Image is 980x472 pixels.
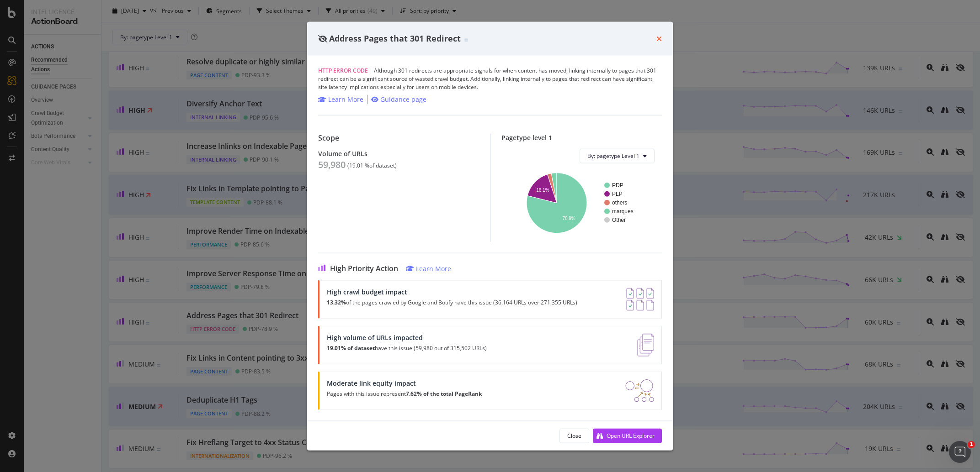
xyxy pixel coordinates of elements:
text: PLP [612,191,623,197]
div: Scope [318,133,479,142]
p: Pages with this issue represent [327,390,482,397]
text: PDP [612,182,623,189]
strong: 7.62% of the total PageRank [406,389,482,397]
text: others [612,199,627,206]
span: High Priority Action [330,264,398,273]
span: HTTP Error Code [318,66,368,74]
svg: A chart. [509,170,655,234]
span: Address Pages that 301 Redirect [329,33,461,44]
span: 1 [968,441,975,448]
div: Pagetype level 1 [501,133,662,141]
div: eye-slash [318,35,327,42]
div: High volume of URLs impacted [327,333,487,341]
p: have this issue (59,980 out of 315,502 URLs) [327,345,487,351]
text: 78.9% [562,216,575,221]
img: AY0oso9MOvYAAAAASUVORK5CYII= [626,288,654,310]
div: Open URL Explorer [607,432,655,440]
img: e5DMFwAAAABJRU5ErkJggg== [637,333,654,356]
span: | [369,66,373,74]
div: 59,980 [318,159,346,170]
div: Learn More [416,264,451,273]
img: Equal [464,39,468,42]
text: marques [612,208,634,215]
text: 16.1% [536,187,549,192]
button: Close [559,428,589,443]
a: Learn More [406,264,451,273]
strong: 19.01% of dataset [327,344,375,351]
div: Learn More [328,94,363,104]
a: Guidance page [371,94,426,104]
div: High crawl budget impact [327,288,577,295]
span: By: pagetype Level 1 [587,152,639,160]
div: Volume of URLs [318,149,479,157]
button: Open URL Explorer [593,428,662,443]
div: modal [307,22,673,451]
strong: 13.32% [327,298,346,306]
div: Although 301 redirects are appropriate signals for when content has moved, linking internally to ... [318,66,662,91]
img: DDxVyA23.png [625,379,654,402]
div: ( 19.01 % of dataset ) [347,162,397,168]
a: Learn More [318,94,363,104]
p: of the pages crawled by Google and Botify have this issue (36,164 URLs over 271,355 URLs) [327,299,577,305]
button: By: pagetype Level 1 [580,148,655,163]
div: Guidance page [380,94,426,104]
iframe: Intercom live chat [949,441,971,463]
div: Moderate link equity impact [327,379,482,387]
div: Close [567,432,581,440]
text: Other [612,217,626,223]
div: times [656,33,662,45]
